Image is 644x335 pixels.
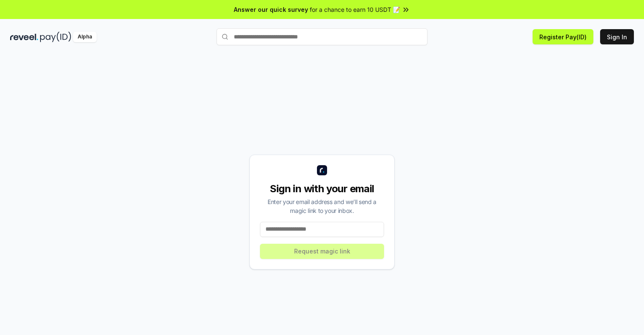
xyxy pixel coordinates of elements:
span: Answer our quick survey [234,5,308,14]
img: reveel_dark [10,32,38,42]
img: pay_id [40,32,71,42]
div: Sign in with your email [260,182,384,196]
img: logo_small [317,165,327,175]
span: for a chance to earn 10 USDT 📝 [310,5,400,14]
div: Enter your email address and we’ll send a magic link to your inbox. [260,197,384,215]
button: Register Pay(ID) [533,29,593,44]
div: Alpha [73,32,97,42]
button: Sign In [600,29,634,44]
